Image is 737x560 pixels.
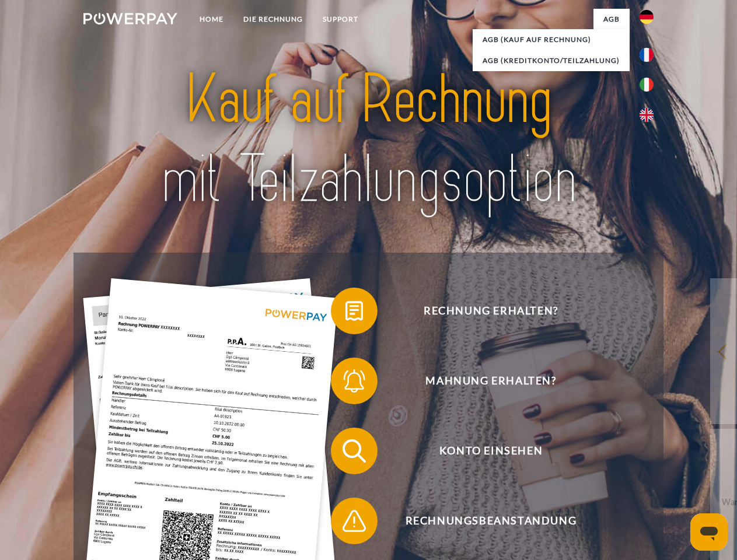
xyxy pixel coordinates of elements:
button: Konto einsehen [331,428,634,474]
span: Konto einsehen [348,428,634,474]
span: Rechnungsbeanstandung [348,498,634,544]
img: de [640,10,654,24]
span: Mahnung erhalten? [348,358,634,404]
img: qb_bell.svg [340,366,369,395]
a: DIE RECHNUNG [233,9,313,30]
img: fr [640,48,654,62]
button: Rechnungsbeanstandung [331,498,634,544]
img: qb_warning.svg [340,506,369,535]
img: title-powerpay_de.svg [111,56,626,223]
img: en [640,108,654,122]
a: AGB (Kauf auf Rechnung) [473,29,630,50]
a: AGB (Kreditkonto/Teilzahlung) [473,50,630,71]
a: SUPPORT [313,9,368,30]
img: qb_bill.svg [340,296,369,325]
button: Mahnung erhalten? [331,358,634,404]
iframe: Schaltfläche zum Öffnen des Messaging-Fensters [690,513,728,551]
button: Rechnung erhalten? [331,288,634,334]
img: qb_search.svg [340,436,369,466]
img: it [640,78,654,92]
img: logo-powerpay-white.svg [83,13,177,24]
a: Home [190,9,233,30]
span: Rechnung erhalten? [348,288,634,334]
a: agb [593,9,630,30]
